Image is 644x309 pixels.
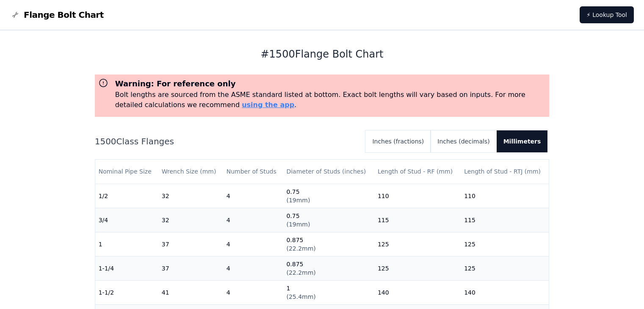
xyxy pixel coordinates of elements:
h2: 1500 Class Flanges [95,135,359,147]
th: Diameter of Studs (inches) [283,160,374,184]
td: 37 [158,256,223,280]
th: Wrench Size (mm) [158,160,223,184]
span: Flange Bolt Chart [24,9,104,21]
td: 1/2 [95,184,158,208]
h1: # 1500 Flange Bolt Chart [95,47,550,61]
a: ⚡ Lookup Tool [580,6,634,23]
span: ( 19mm ) [286,197,310,204]
td: 4 [223,184,283,208]
th: Number of Studs [223,160,283,184]
td: 3/4 [95,208,158,232]
img: Flange Bolt Chart Logo [10,10,20,20]
td: 115 [374,208,461,232]
span: ( 19mm ) [286,221,310,228]
th: Length of Stud - RTJ (mm) [461,160,549,184]
td: 41 [158,280,223,304]
button: Millimeters [497,130,548,152]
p: Bolt lengths are sourced from the ASME standard listed at bottom. Exact bolt lengths will vary ba... [115,90,546,110]
td: 4 [223,256,283,280]
button: Inches (fractions) [365,130,431,152]
td: 4 [223,280,283,304]
td: 125 [374,232,461,256]
td: 1 [283,280,374,304]
td: 140 [461,280,549,304]
th: Length of Stud - RF (mm) [374,160,461,184]
td: 37 [158,232,223,256]
a: using the app [242,101,294,109]
span: ( 22.2mm ) [286,245,315,252]
td: 140 [374,280,461,304]
span: ( 25.4mm ) [286,293,315,300]
td: 0.75 [283,184,374,208]
td: 32 [158,208,223,232]
td: 0.75 [283,208,374,232]
td: 4 [223,232,283,256]
td: 1-1/4 [95,256,158,280]
button: Inches (decimals) [431,130,496,152]
td: 4 [223,208,283,232]
td: 110 [374,184,461,208]
a: Flange Bolt Chart LogoFlange Bolt Chart [10,9,104,21]
td: 115 [461,208,549,232]
td: 0.875 [283,232,374,256]
h3: Warning: For reference only [115,78,546,90]
td: 32 [158,184,223,208]
td: 125 [461,256,549,280]
td: 1-1/2 [95,280,158,304]
td: 110 [461,184,549,208]
td: 125 [461,232,549,256]
td: 1 [95,232,158,256]
th: Nominal Pipe Size [95,160,158,184]
td: 0.875 [283,256,374,280]
td: 125 [374,256,461,280]
span: ( 22.2mm ) [286,269,315,276]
